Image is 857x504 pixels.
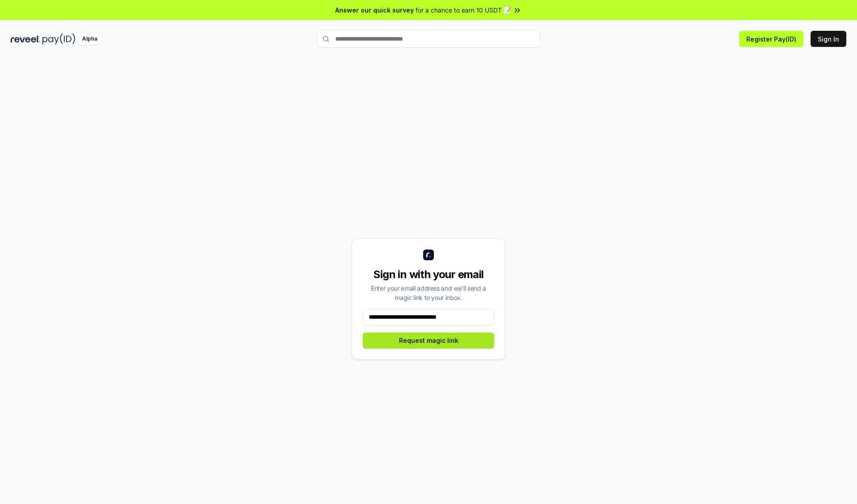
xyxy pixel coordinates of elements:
span: for a chance to earn 10 USDT 📝 [416,5,511,15]
div: Sign in with your email [363,267,494,282]
img: pay_id [42,33,75,45]
div: Enter your email address and we’ll send a magic link to your inbox. [363,283,494,302]
div: Alpha [77,33,102,45]
span: Answer our quick survey [335,5,414,15]
img: reveel_dark [11,33,41,45]
button: Request magic link [363,333,494,349]
img: logo_small [423,250,434,260]
button: Sign In [811,31,846,47]
button: Register Pay(ID) [739,31,803,47]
